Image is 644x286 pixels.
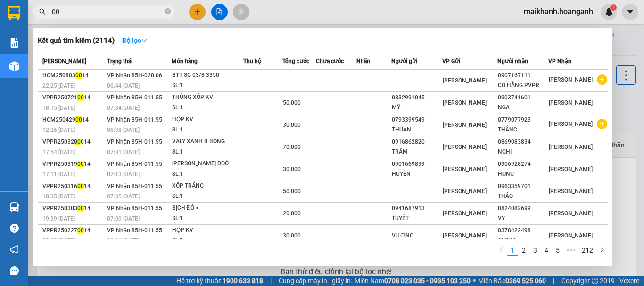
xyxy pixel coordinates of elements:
[39,8,46,15] span: search
[283,232,301,239] span: 30.000
[42,115,104,125] div: HCM250429 14
[172,213,243,224] div: SL: 1
[356,58,370,65] span: Nhãn
[392,147,442,157] div: TRÂM
[392,204,442,213] div: 0941687913
[519,245,529,255] a: 2
[77,161,84,167] span: 00
[172,191,243,202] div: SL: 1
[172,236,243,246] div: SL: 1
[553,245,563,255] a: 5
[552,245,563,256] li: 5
[283,210,301,217] span: 20.000
[497,58,528,65] span: Người nhận
[443,188,487,195] span: [PERSON_NAME]
[391,58,417,65] span: Người gửi
[498,103,548,113] div: NGA
[518,245,529,256] li: 2
[172,81,243,91] div: SL: 1
[495,245,507,256] li: Previous Page
[172,125,243,135] div: SL: 1
[172,137,243,147] div: VALY XANH B BÓNG
[282,58,309,65] span: Tổng cước
[498,159,548,169] div: 0906928274
[498,115,548,125] div: 0779077923
[42,204,104,213] div: VPPR250303 14
[107,139,162,145] span: VP Nhận 85H-011.55
[507,245,518,256] li: 1
[42,159,104,169] div: VPPR250319 14
[549,99,593,106] span: [PERSON_NAME]
[283,122,301,128] span: 30.000
[597,119,607,129] span: plus-circle
[498,247,504,253] span: left
[38,36,115,46] h3: Kết quả tìm kiếm ( 2114 )
[549,144,593,150] span: [PERSON_NAME]
[42,193,75,200] span: 18:35 [DATE]
[9,202,19,212] img: warehouse-icon
[599,247,605,253] span: right
[52,7,163,17] input: Tìm tên, số ĐT hoặc mã đơn
[172,147,243,157] div: SL: 1
[107,116,162,123] span: VP Nhận 85H-011.55
[563,245,578,256] li: Next 5 Pages
[107,237,140,244] span: 08:21 [DATE]
[107,127,140,133] span: 06:38 [DATE]
[443,99,487,106] span: [PERSON_NAME]
[8,6,20,20] img: logo-vxr
[107,193,140,200] span: 07:35 [DATE]
[107,205,162,212] span: VP Nhận 85H-011.55
[498,169,548,179] div: HỒNG
[541,245,552,256] li: 4
[443,232,487,239] span: [PERSON_NAME]
[77,205,84,212] span: 00
[498,226,548,236] div: 0378422498
[392,159,442,169] div: 0901669899
[392,137,442,147] div: 0916862820
[172,225,243,236] div: HỘP KV
[498,236,548,245] div: ALPHA
[42,71,104,81] div: HCM250803 14
[578,245,596,256] li: 212
[107,183,162,189] span: VP Nhận 85H-011.55
[172,92,243,103] div: THÙNG XỐP KV
[9,61,19,71] img: warehouse-icon
[42,171,75,178] span: 17:11 [DATE]
[107,161,162,167] span: VP Nhận 85H-011.55
[107,94,162,101] span: VP Nhận 85H-011.55
[498,71,548,81] div: 0907167111
[549,166,593,172] span: [PERSON_NAME]
[495,245,507,256] button: left
[122,37,148,44] strong: Bộ lọc
[283,99,301,106] span: 50.000
[107,58,132,65] span: Trạng thái
[165,8,171,14] span: close-circle
[548,58,571,65] span: VP Nhận
[9,38,19,48] img: solution-icon
[443,77,487,84] span: [PERSON_NAME]
[107,149,140,155] span: 07:01 [DATE]
[283,188,301,195] span: 50.000
[107,82,140,89] span: 06:44 [DATE]
[75,116,82,123] span: 00
[316,58,344,65] span: Chưa cước
[75,72,82,79] span: 00
[549,121,593,127] span: [PERSON_NAME]
[549,232,593,239] span: [PERSON_NAME]
[10,245,19,254] span: notification
[530,245,540,255] a: 3
[42,215,75,222] span: 19:39 [DATE]
[498,204,548,213] div: 0824082699
[10,224,19,233] span: question-circle
[549,76,593,83] span: [PERSON_NAME]
[243,58,261,65] span: Thu hộ
[443,122,487,128] span: [PERSON_NAME]
[563,245,578,256] span: •••
[107,171,140,178] span: 07:13 [DATE]
[42,93,104,103] div: VPPR250721 14
[498,147,548,157] div: NGHI
[172,181,243,191] div: XỐP TRẮNG
[596,245,608,256] li: Next Page
[541,245,552,255] a: 4
[77,227,84,234] span: 00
